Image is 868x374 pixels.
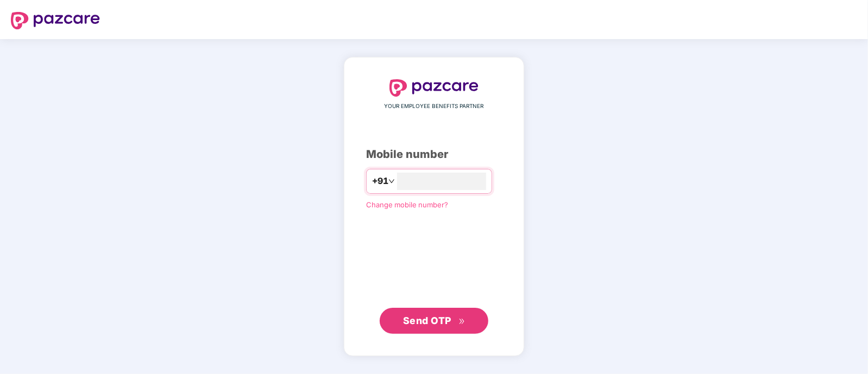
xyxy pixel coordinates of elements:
[11,12,100,29] img: logo
[389,79,479,97] img: logo
[372,174,388,188] span: +91
[388,178,395,185] span: down
[366,200,448,209] a: Change mobile number?
[385,102,484,111] span: YOUR EMPLOYEE BENEFITS PARTNER
[458,318,466,325] span: double-right
[403,315,451,326] span: Send OTP
[366,146,502,163] div: Mobile number
[380,308,488,334] button: Send OTPdouble-right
